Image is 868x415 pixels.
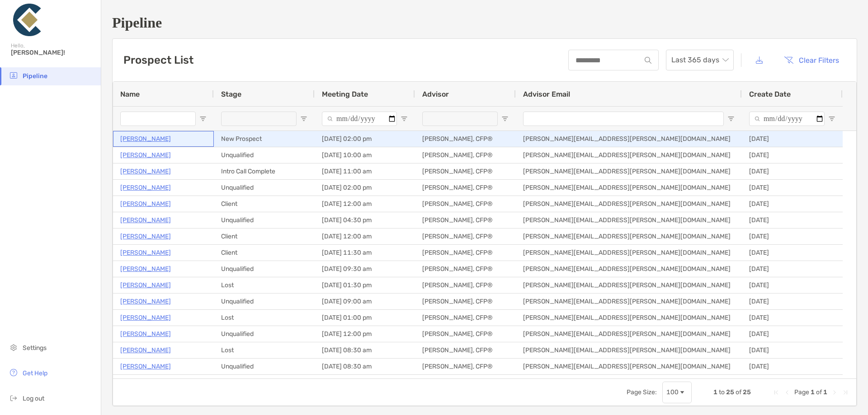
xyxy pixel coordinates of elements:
[415,212,516,228] div: [PERSON_NAME], CFP®
[516,310,742,326] div: [PERSON_NAME][EMAIL_ADDRESS][PERSON_NAME][DOMAIN_NAME]
[671,50,728,70] span: Last 365 days
[516,228,742,244] div: [PERSON_NAME][EMAIL_ADDRESS][PERSON_NAME][DOMAIN_NAME]
[120,166,171,177] a: [PERSON_NAME]
[816,388,822,396] span: of
[523,90,570,98] span: Advisor Email
[516,359,742,374] div: [PERSON_NAME][EMAIL_ADDRESS][PERSON_NAME][DOMAIN_NAME]
[736,388,741,396] span: of
[315,196,415,212] div: [DATE] 12:00 am
[120,280,171,291] p: [PERSON_NAME]
[516,180,742,196] div: [PERSON_NAME][EMAIL_ADDRESS][PERSON_NAME][DOMAIN_NAME]
[120,198,171,210] p: [PERSON_NAME]
[214,342,315,358] div: Lost
[120,231,171,242] a: [PERSON_NAME]
[322,90,368,98] span: Meeting Date
[120,345,171,356] a: [PERSON_NAME]
[214,294,315,309] div: Unqualified
[516,131,742,147] div: [PERSON_NAME][EMAIL_ADDRESS][PERSON_NAME][DOMAIN_NAME]
[742,294,843,309] div: [DATE]
[742,310,843,326] div: [DATE]
[516,196,742,212] div: [PERSON_NAME][EMAIL_ADDRESS][PERSON_NAME][DOMAIN_NAME]
[221,90,241,98] span: Stage
[214,310,315,326] div: Lost
[742,212,843,228] div: [DATE]
[516,261,742,277] div: [PERSON_NAME][EMAIL_ADDRESS][PERSON_NAME][DOMAIN_NAME]
[120,133,171,145] p: [PERSON_NAME]
[415,326,516,342] div: [PERSON_NAME], CFP®
[415,180,516,196] div: [PERSON_NAME], CFP®
[811,388,815,396] span: 1
[415,147,516,163] div: [PERSON_NAME], CFP®
[120,149,171,161] a: [PERSON_NAME]
[742,196,843,212] div: [DATE]
[300,115,307,122] button: Open Filter Menu
[214,196,315,212] div: Client
[315,212,415,228] div: [DATE] 04:30 pm
[415,342,516,358] div: [PERSON_NAME], CFP®
[120,182,171,193] a: [PERSON_NAME]
[120,90,140,98] span: Name
[742,245,843,261] div: [DATE]
[315,147,415,163] div: [DATE] 10:00 am
[120,361,171,372] a: [PERSON_NAME]
[823,388,827,396] span: 1
[315,342,415,358] div: [DATE] 08:30 am
[516,326,742,342] div: [PERSON_NAME][EMAIL_ADDRESS][PERSON_NAME][DOMAIN_NAME]
[120,296,171,307] a: [PERSON_NAME]
[415,261,516,277] div: [PERSON_NAME], CFP®
[214,228,315,244] div: Client
[415,375,516,391] div: [PERSON_NAME], CFP®
[742,342,843,358] div: [DATE]
[516,294,742,309] div: [PERSON_NAME][EMAIL_ADDRESS][PERSON_NAME][DOMAIN_NAME]
[120,112,196,126] input: Name Filter Input
[516,147,742,163] div: [PERSON_NAME][EMAIL_ADDRESS][PERSON_NAME][DOMAIN_NAME]
[214,163,315,179] div: Intro Call Complete
[794,388,809,396] span: Page
[315,359,415,374] div: [DATE] 08:30 am
[11,49,95,56] span: [PERSON_NAME]!
[120,214,171,226] p: [PERSON_NAME]
[516,163,742,179] div: [PERSON_NAME][EMAIL_ADDRESS][PERSON_NAME][DOMAIN_NAME]
[214,375,315,391] div: Unqualified
[719,388,725,396] span: to
[742,261,843,277] div: [DATE]
[112,14,857,31] h1: Pipeline
[315,310,415,326] div: [DATE] 01:00 pm
[501,115,509,122] button: Open Filter Menu
[627,388,657,396] div: Page Size:
[120,328,171,340] p: [PERSON_NAME]
[214,131,315,147] div: New Prospect
[783,389,791,396] div: Previous Page
[11,4,43,36] img: Zoe Logo
[523,112,724,126] input: Advisor Email Filter Input
[828,115,835,122] button: Open Filter Menu
[214,261,315,277] div: Unqualified
[8,392,19,403] img: logout icon
[315,375,415,391] div: [DATE] 12:00 pm
[415,359,516,374] div: [PERSON_NAME], CFP®
[422,90,449,98] span: Advisor
[842,389,849,396] div: Last Page
[120,377,171,388] p: [PERSON_NAME]
[742,180,843,196] div: [DATE]
[742,326,843,342] div: [DATE]
[214,359,315,374] div: Unqualified
[749,112,825,126] input: Create Date Filter Input
[726,388,734,396] span: 25
[415,131,516,147] div: [PERSON_NAME], CFP®
[120,247,171,258] a: [PERSON_NAME]
[516,375,742,391] div: [PERSON_NAME][EMAIL_ADDRESS][PERSON_NAME][DOMAIN_NAME]
[315,326,415,342] div: [DATE] 12:00 pm
[23,344,47,352] span: Settings
[8,342,19,353] img: settings icon
[120,312,171,323] a: [PERSON_NAME]
[742,359,843,374] div: [DATE]
[415,294,516,309] div: [PERSON_NAME], CFP®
